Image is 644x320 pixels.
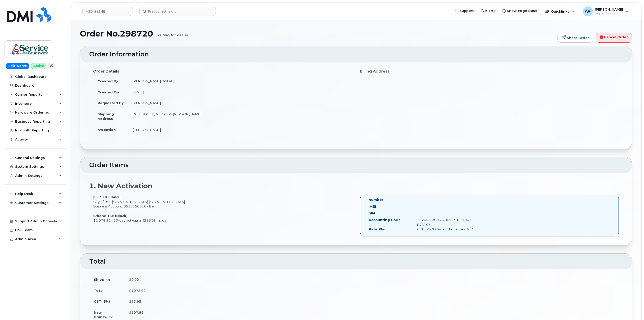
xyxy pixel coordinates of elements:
strong: Attention [98,128,116,132]
td: [DATE] [128,87,352,98]
div: [PERSON_NAME] City of Use: [GEOGRAPHIC_DATA], [GEOGRAPHIC_DATA] Business Account: 0555150616 - Be... [89,195,356,223]
a: Cancel Order [596,33,632,43]
h4: Order Details [93,69,352,74]
td: [PERSON_NAME] [128,124,352,135]
label: Number [369,197,383,202]
div: 202075-2003-4867-PPPP-PJ61-P73103 [413,218,481,227]
strong: Shipping Address [98,112,114,121]
h2: Order Items [89,162,623,169]
h1: Order No.298720 [80,29,555,38]
td: [PERSON_NAME] [128,97,352,109]
label: SIM [369,211,375,216]
strong: 1. New Activation [89,182,153,190]
td: [PERSON_NAME] (ASD-E) [128,76,352,87]
a: Share Order [558,33,593,43]
small: (waiting for dealer) [156,29,190,37]
label: Accounting Code [369,218,401,222]
strong: Created By [98,79,118,83]
span: $1078.92 [129,289,146,293]
strong: iPhone 16e (Black) [93,214,128,218]
span: $107.89 [129,310,143,314]
h4: Billing Address [360,69,619,74]
div: GNB BYOD Smartphone Flex 30D [413,227,481,232]
strong: Requested By [98,101,124,105]
span: $0.00 [129,277,139,281]
label: Rate Plan [369,227,387,232]
span: $53.95 [129,299,141,303]
label: GST (5%) [94,299,110,304]
label: Total [94,288,104,293]
h2: Total [89,258,623,265]
h2: Order Information [89,51,623,58]
label: Shipping [94,277,110,282]
td: 200 [STREET_ADDRESS][PERSON_NAME] [128,109,352,124]
label: IMEI [369,204,376,209]
strong: Created On [98,90,119,94]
